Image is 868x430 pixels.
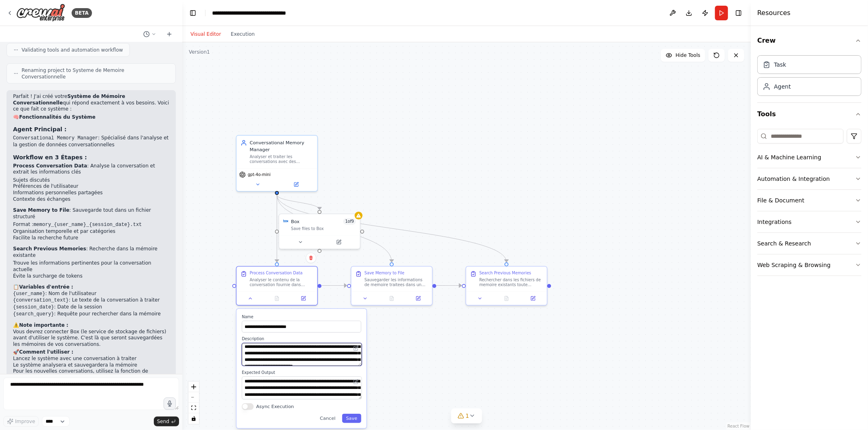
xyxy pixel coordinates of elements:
button: Crew [757,29,861,52]
div: Analyser le contenu de la conversation fournie dans {conversation_text} et extraire les informati... [250,277,313,288]
div: Analyser et traiter les conversations avec des chatbots pour les sauvegarder dans des fichiers de... [250,154,313,165]
g: Edge from 7ced4ccc-9f9f-423c-9d64-a363f73a9364 to 8f1a3628-19b1-4d4c-b671-30a99d09d29f [437,282,461,289]
strong: Agent Principal : [13,126,67,132]
li: Format : [13,222,169,228]
code: {user_name} [13,291,45,297]
span: Improve [15,418,35,425]
div: React Flow controls [188,382,199,424]
label: Expected Output [242,370,361,375]
button: fit view [188,403,199,413]
nav: breadcrumb [212,9,304,17]
button: Save [342,414,361,423]
li: : Nom de l'utilisateur [13,291,169,298]
div: Agent [774,83,791,91]
div: Version 1 [189,49,210,55]
p: : Sauvegarde tout dans un fichier structuré [13,207,169,220]
li: : Requête pour rechercher dans la mémoire [13,311,169,318]
button: Improve [3,416,39,427]
button: zoom in [188,382,199,392]
p: : Analyse la conversation et extrait les informations clés [13,163,169,176]
button: Open in side panel [278,180,315,188]
p: Vous devrez connecter Box (le service de stockage de fichiers) avant d'utiliser le système. C'est... [13,329,169,348]
button: No output available [493,295,520,302]
h2: 🧠 [13,114,169,121]
button: zoom out [188,392,199,403]
button: AI & Machine Learning [757,147,861,168]
g: Edge from df12d343-78fb-4215-a4bf-cb2253ed93ee to 7ced4ccc-9f9f-423c-9d64-a363f73a9364 [273,195,395,262]
div: Search Previous Memories [479,271,531,276]
span: Validating tools and automation workflow [22,47,123,53]
li: Contexte des échanges [13,196,169,203]
button: Web Scraping & Browsing [757,254,861,276]
li: Pour les nouvelles conversations, utilisez la fonction de recherche pour récupérer le contexte pe... [13,368,169,381]
strong: Variables d'entrée : [19,284,73,290]
li: Évite la surcharge de tokens [13,273,169,280]
button: Tools [757,103,861,126]
div: Save Memory to FileSauvegarder les informations de memoire traitees dans un fichier texte structu... [351,266,433,306]
button: Open in side panel [292,295,315,302]
button: Open in editor [352,344,360,352]
span: 1 [466,412,469,420]
a: React Flow attribution [728,424,750,428]
div: BoxBox1of9Save files to Box [279,214,361,250]
button: Hide Tools [661,49,705,62]
span: Send [157,418,169,425]
div: Tools [757,126,861,282]
li: : Date de la session [13,304,169,311]
label: Name [242,314,361,319]
span: Hide Tools [676,52,700,59]
code: {conversation_text} [13,298,69,303]
button: No output available [263,295,291,302]
strong: Fonctionnalités du Système [19,114,96,120]
li: : Le texte de la conversation à traiter [13,297,169,304]
li: Facilite la recherche future [13,235,169,241]
g: Edge from df12d343-78fb-4215-a4bf-cb2253ed93ee to 8f1a3628-19b1-4d4c-b671-30a99d09d29f [273,195,509,262]
strong: Workflow en 3 Étapes : [13,154,87,161]
button: Open in side panel [320,238,357,246]
button: Open in side panel [407,295,429,302]
div: BETA [72,8,92,18]
span: Number of enabled actions [343,218,356,225]
img: Box [283,218,289,224]
p: : Recherche dans la mémoire existante [13,246,169,258]
div: Process Conversation DataAnalyser le contenu de la conversation fournie dans {conversation_text} ... [236,266,318,306]
li: Le système analysera et sauvegardera la mémoire [13,362,169,369]
button: No output available [378,295,405,302]
div: Rechercher dans les fichiers de memoire existants toute information pertinente liee a {search_que... [479,277,543,288]
div: Crew [757,52,861,102]
h4: Resources [757,8,791,18]
strong: Comment l'utiliser : [19,349,73,355]
div: Search Previous MemoriesRechercher dans les fichiers de memoire existants toute information perti... [466,266,548,306]
li: Lancez le système avec une conversation à traiter [13,356,169,362]
strong: Process Conversation Data [13,163,87,169]
div: Conversational Memory ManagerAnalyser et traiter les conversations avec des chatbots pour les sau... [236,135,318,191]
h2: ⚠️ [13,322,169,329]
label: Description [242,337,361,342]
code: memory_{user_name}_{session_date}.txt [33,222,142,228]
button: Start a new chat [163,29,176,39]
img: Logo [16,4,65,22]
button: Visual Editor [186,29,226,39]
strong: Note importante : [19,322,68,328]
div: Task [774,61,786,69]
button: File & Document [757,190,861,211]
button: Hide right sidebar [733,7,744,19]
li: : Spécialisé dans l'analyse et la gestion de données conversationnelles [13,135,169,148]
span: Renaming project to Systeme de Memoire Conversationnelle [22,67,169,80]
li: Sujets discutés [13,177,169,184]
button: Integrations [757,211,861,232]
button: Open in side panel [522,295,544,302]
li: Trouve les informations pertinentes pour la conversation actuelle [13,260,169,273]
strong: Système de Mémoire Conversationnelle [13,93,125,106]
div: Box [291,218,300,225]
strong: Search Previous Memories [13,246,86,252]
div: Save files to Box [291,226,356,231]
div: Process Conversation Data [250,271,303,276]
g: Edge from cce134b4-5cee-4722-abf1-ee23ae5d53fe to 7ced4ccc-9f9f-423c-9d64-a363f73a9364 [322,282,347,289]
div: Conversational Memory Manager [250,139,313,152]
button: Open in editor [352,378,360,386]
button: Execution [226,29,260,39]
button: Send [154,417,179,426]
button: 1 [451,408,482,423]
button: Cancel [316,414,340,423]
